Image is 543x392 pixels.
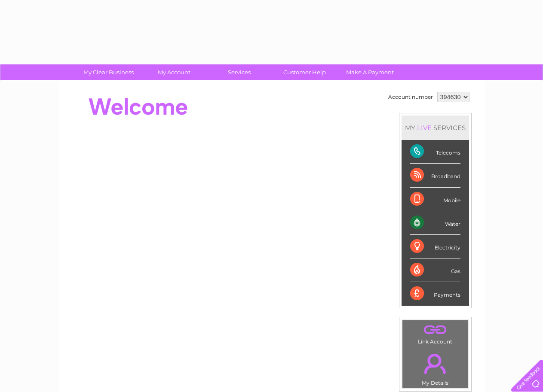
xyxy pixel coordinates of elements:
[204,64,275,80] a: Services
[410,188,460,211] div: Mobile
[73,64,144,80] a: My Clear Business
[410,164,460,187] div: Broadband
[415,124,433,132] div: LIVE
[410,140,460,164] div: Telecoms
[405,349,466,379] a: .
[138,64,209,80] a: My Account
[269,64,340,80] a: Customer Help
[334,64,405,80] a: Make A Payment
[405,322,466,337] a: .
[386,90,435,104] td: Account number
[410,258,460,282] div: Gas
[410,282,460,305] div: Payments
[410,235,460,258] div: Electricity
[402,346,469,389] td: My Details
[410,211,460,235] div: Water
[402,320,469,347] td: Link Account
[402,115,469,140] div: MY SERVICES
